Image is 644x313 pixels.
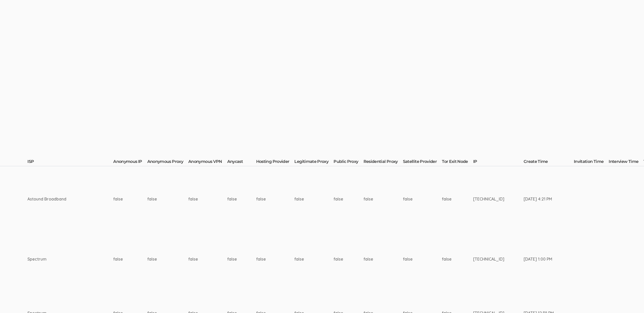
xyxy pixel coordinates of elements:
td: false [256,166,295,232]
td: [TECHNICAL_ID] [473,166,524,232]
td: false [294,166,334,232]
div: [DATE] 4:21 PM [524,196,555,202]
th: Interview Time [609,159,643,166]
th: Residential Proxy [363,159,403,166]
th: Public Proxy [334,159,363,166]
td: false [442,166,473,232]
iframe: Chat Widget [618,288,644,313]
th: Invitation Time [574,159,609,166]
td: false [363,232,403,286]
td: [TECHNICAL_ID] [473,232,524,286]
td: false [256,232,295,286]
td: false [188,232,227,286]
th: Anycast [227,159,256,166]
th: IP [473,159,524,166]
td: false [403,232,442,286]
th: Satellite Provider [403,159,442,166]
td: false [147,166,188,232]
td: false [334,166,363,232]
td: false [294,232,334,286]
td: false [363,166,403,232]
td: false [334,232,363,286]
td: false [442,232,473,286]
div: [DATE] 1:00 PM [524,256,555,262]
td: false [113,166,147,232]
th: Create Time [524,159,574,166]
td: Spectrum [27,232,113,286]
td: Astound Broadband [27,166,113,232]
th: Anonymous IP [113,159,147,166]
td: false [113,232,147,286]
th: Legitimate Proxy [294,159,334,166]
td: false [188,166,227,232]
th: Hosting Provider [256,159,295,166]
td: false [147,232,188,286]
td: false [403,166,442,232]
td: false [227,166,256,232]
th: Anonymous VPN [188,159,227,166]
th: Tor Exit Node [442,159,473,166]
th: ISP [27,159,113,166]
th: Anonymous Proxy [147,159,188,166]
td: false [227,232,256,286]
